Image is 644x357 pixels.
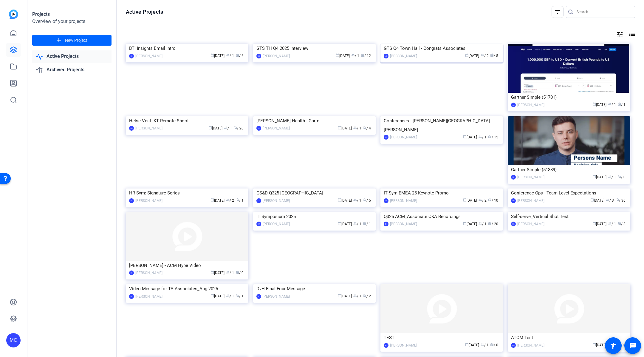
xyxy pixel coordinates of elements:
div: [PERSON_NAME] [135,198,162,204]
span: group [608,102,612,106]
span: / 1 [353,198,361,203]
div: SS [129,271,134,275]
mat-icon: tune [616,31,623,38]
div: [PERSON_NAME] [390,221,417,227]
div: [PERSON_NAME] [135,53,162,59]
span: group [351,53,355,57]
span: / 1 [353,222,361,226]
span: [DATE] [210,271,225,275]
span: calendar_today [463,135,467,138]
span: calendar_today [592,222,596,225]
span: calendar_today [465,53,469,57]
div: Conferences - [PERSON_NAME][GEOGRAPHIC_DATA][PERSON_NAME] [384,116,500,134]
span: calendar_today [336,53,339,57]
span: group [226,294,230,297]
div: [PERSON_NAME] [263,198,290,204]
div: [PERSON_NAME] [135,293,162,299]
span: [DATE] [592,103,606,107]
span: [DATE] [338,222,352,226]
span: calendar_today [210,198,214,202]
span: calendar_today [208,126,212,129]
div: GG [256,198,261,203]
span: group [481,53,484,57]
span: / 1 [608,222,616,226]
span: radio [490,343,494,346]
span: / 1 [608,175,616,179]
span: [DATE] [592,222,606,226]
img: blue-gradient.svg [9,10,18,19]
button: New Project [32,35,112,46]
div: [PERSON_NAME] [390,342,417,348]
div: [PERSON_NAME] [517,102,544,108]
span: / 4 [363,126,371,130]
div: DvH Final Four Message [256,284,372,293]
span: radio [363,294,366,297]
div: [PERSON_NAME] [263,53,290,59]
span: radio [615,198,619,202]
span: [DATE] [592,175,606,179]
span: [DATE] [208,126,222,130]
span: / 15 [488,135,498,139]
span: / 0 [490,343,498,347]
div: [PERSON_NAME] [263,293,290,299]
div: Overview of your projects [32,18,112,25]
span: / 1 [363,222,371,226]
div: IT Sym EMEA 25 Keynote Promo [384,188,500,197]
div: Helse Vest IKT Remote Shoot [129,116,245,125]
span: [DATE] [465,343,479,347]
span: radio [363,126,366,129]
span: radio [617,102,621,106]
div: MC [6,333,21,347]
span: / 1 [236,198,244,203]
div: RH [511,198,516,203]
span: / 0 [617,175,626,179]
div: SS [384,135,388,140]
span: / 3 [617,222,626,226]
span: / 1 [353,126,361,130]
span: calendar_today [210,294,214,297]
mat-icon: add [55,37,63,44]
span: / 12 [361,54,371,58]
mat-icon: list [628,31,635,38]
div: JK [256,126,261,131]
span: / 2 [481,54,489,58]
span: group [608,222,612,225]
span: / 0 [236,271,244,275]
span: / 1 [617,103,626,107]
span: / 6 [236,54,244,58]
span: / 5 [363,198,371,203]
span: group [479,135,482,138]
span: radio [488,222,492,225]
span: / 1 [479,135,487,139]
div: IT Symposium 2025 [256,212,372,221]
span: calendar_today [592,175,596,178]
div: Projects [32,11,112,18]
div: [PERSON_NAME] [263,125,290,131]
div: [PERSON_NAME] - ACM Hype Video [129,261,245,270]
span: [DATE] [210,294,225,298]
div: KS [384,343,388,348]
span: / 1 [224,126,232,130]
div: ATCM Test [511,333,627,342]
span: calendar_today [338,198,341,202]
span: / 10 [488,198,498,203]
div: MC [256,54,261,58]
span: radio [617,222,621,225]
span: / 5 [490,54,498,58]
div: [PERSON_NAME] [517,174,544,180]
div: [PERSON_NAME] [135,125,162,131]
div: Gartner Simple (51701) [511,93,627,102]
span: group [608,175,612,178]
span: [DATE] [210,54,225,58]
div: EM [256,222,261,226]
span: calendar_today [592,102,596,106]
h1: Active Projects [126,8,163,16]
span: group [224,126,227,129]
span: [DATE] [336,54,350,58]
span: radio [361,53,364,57]
span: radio [233,126,237,129]
span: [DATE] [463,135,477,139]
span: group [226,271,230,274]
span: group [479,222,482,225]
span: / 1 [226,294,234,298]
